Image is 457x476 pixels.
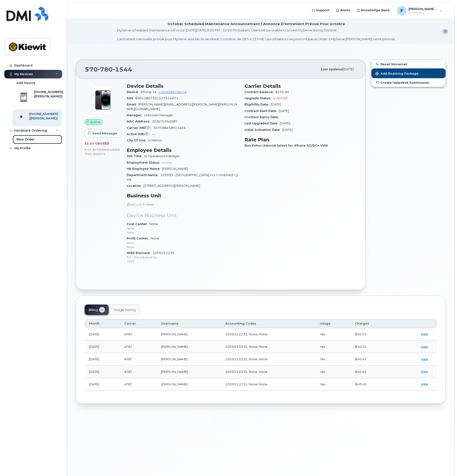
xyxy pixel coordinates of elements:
[225,382,267,386] span: 105933.2235, None, None
[127,241,239,245] p: None
[245,96,273,100] span: Upgrade Status
[321,67,343,71] span: Last updated
[245,83,357,89] h3: Carrier Details
[417,343,432,351] a: view
[127,147,239,153] h3: Employee Details
[316,328,351,341] td: Yes
[127,245,239,249] p: None
[144,154,180,158] span: Sr Operations Manager
[157,341,221,353] td: [PERSON_NAME]
[127,255,239,259] p: TIC - The Industrial Co.
[120,341,157,353] td: AT&T
[157,365,221,378] td: [PERSON_NAME]
[85,365,120,378] td: [DATE]
[85,129,121,138] button: Send Message
[114,308,136,312] span: Usage History
[355,332,388,337] div: $40.45
[316,365,351,378] td: Yes
[355,382,388,387] div: $40.45
[127,90,141,94] span: Device
[127,167,162,171] span: HR Employee Name
[417,355,432,363] a: view
[127,222,239,235] span: None
[120,319,157,328] th: Carrier
[144,113,173,117] span: Unknown Manager
[92,131,117,136] span: Send Message
[245,90,275,94] span: Contract balance
[127,259,239,263] p: 1602
[127,184,143,188] span: Location
[157,319,221,328] th: Username
[168,22,345,27] div: October Scheduled Maintenance Announcement / Annonce D'entretient Prévue Pour octobre
[371,78,446,87] a: Create Helpdesk Submission
[127,173,160,177] span: Department Name
[143,184,200,188] span: [STREET_ADDRESS][PERSON_NAME]
[113,66,132,73] span: 1544
[221,319,315,328] th: Accounting Codes
[158,90,186,94] a: + Upgrade Device
[355,357,388,361] div: $40.45
[417,330,432,338] a: view
[85,353,120,365] td: [DATE]
[245,144,330,147] span: Bus Enhnc Advncd Select for iPhone 5G/5G+ VVM
[135,96,178,100] span: 89012807331527314671
[85,66,132,73] span: 570
[355,344,388,349] div: $40.45
[225,332,267,336] span: 105933.2235, None, None
[127,173,238,181] span: 105933 - [GEOGRAPHIC_DATA] 1x1 Combined Cycle
[245,115,281,119] span: Contract Expiry Date
[343,67,354,71] span: [DATE]
[85,142,100,145] span: 22.33 GB
[417,380,432,388] a: view
[85,148,103,151] span: 0.00 Bytes
[85,341,120,353] td: [DATE]
[127,230,239,234] p: None
[127,126,153,130] span: Carrier IMEI
[127,103,237,111] span: [PERSON_NAME][EMAIL_ADDRESS][PERSON_NAME][PERSON_NAME][DOMAIN_NAME]
[127,96,135,100] span: SIM
[127,202,239,206] p: HR Lock Enabled
[279,109,289,113] span: [DATE]
[88,86,117,114] img: image20231002-3703462-njx0qo.jpeg
[421,370,428,374] span: view
[85,378,120,391] td: [DATE]
[316,378,351,391] td: Yes
[127,113,144,117] span: Manager
[371,68,446,78] button: Add Roaming Package
[152,120,178,123] span: 303b7c05d987
[355,370,388,374] div: $40.45
[157,378,221,391] td: [PERSON_NAME]
[127,193,239,199] h3: Business Unit
[162,161,172,164] span: Active
[316,319,351,328] th: Usage
[225,357,267,361] span: 105933.2235, None, None
[371,60,446,68] button: Reset Voicemail
[127,154,144,158] span: Job Title
[375,72,419,76] span: Add Roaming Package
[421,332,428,336] span: view
[127,132,152,136] span: Active IMEI
[127,237,151,240] span: Profit Center
[85,148,120,156] span: included this month
[316,353,351,365] td: Yes
[127,103,138,106] span: Email
[153,126,186,130] span: 357508458913465
[316,341,351,353] td: Yes
[275,90,289,94] span: $235.00
[152,132,155,136] span: —
[127,120,152,123] span: MAC Address
[245,109,279,113] span: Contract Start Date
[98,66,113,73] span: 780
[421,382,428,386] span: view
[141,90,157,94] span: iPhone 14
[351,319,392,328] th: Charges
[127,251,152,255] span: WBS Element
[442,29,448,34] button: close notification
[100,142,109,145] span: used
[157,353,221,365] td: [PERSON_NAME]
[120,353,157,365] td: AT&T
[90,120,100,124] span: Active
[245,137,357,143] h3: Rate Plan
[245,103,271,106] span: Eligibility Date
[282,128,293,132] span: [DATE]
